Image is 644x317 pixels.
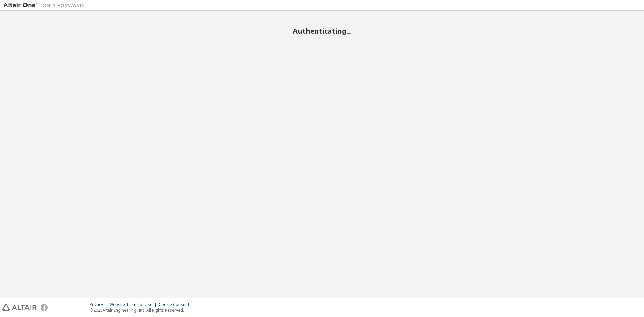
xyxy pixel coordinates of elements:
img: facebook.svg [41,304,48,311]
p: © 2025 Altair Engineering, Inc. All Rights Reserved. [90,307,193,313]
div: Privacy [90,302,109,307]
div: Cookie Consent [159,302,193,307]
div: Website Terms of Use [109,302,159,307]
img: Altair One [3,2,87,9]
img: altair_logo.svg [2,304,37,311]
h2: Authenticating... [3,27,641,35]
